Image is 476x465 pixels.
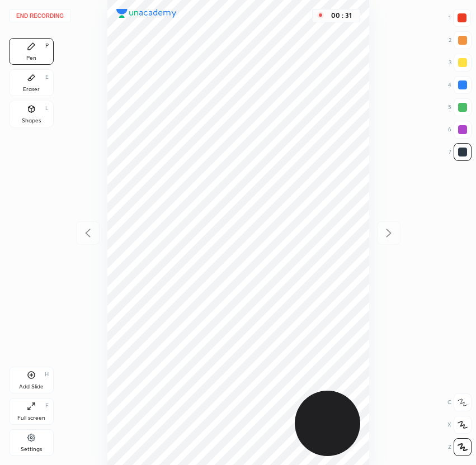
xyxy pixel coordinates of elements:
div: Z [448,438,472,456]
div: Shapes [22,118,41,124]
div: H [45,372,49,377]
div: 3 [449,54,472,72]
div: 2 [449,31,472,49]
img: logo.38c385cc.svg [116,9,177,18]
div: Full screen [17,415,45,421]
div: 5 [448,98,472,116]
div: E [45,74,49,80]
div: X [447,416,472,434]
div: C [447,393,472,411]
div: F [45,403,49,409]
div: 6 [448,121,472,139]
div: 1 [449,9,471,27]
div: L [45,106,49,111]
div: 00 : 31 [328,12,355,20]
div: Settings [21,447,42,452]
div: Add Slide [19,384,44,390]
div: P [45,43,49,49]
div: 4 [448,76,472,94]
div: Pen [26,55,36,61]
div: 7 [449,143,472,161]
div: Eraser [23,87,40,92]
button: End recording [9,9,71,22]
